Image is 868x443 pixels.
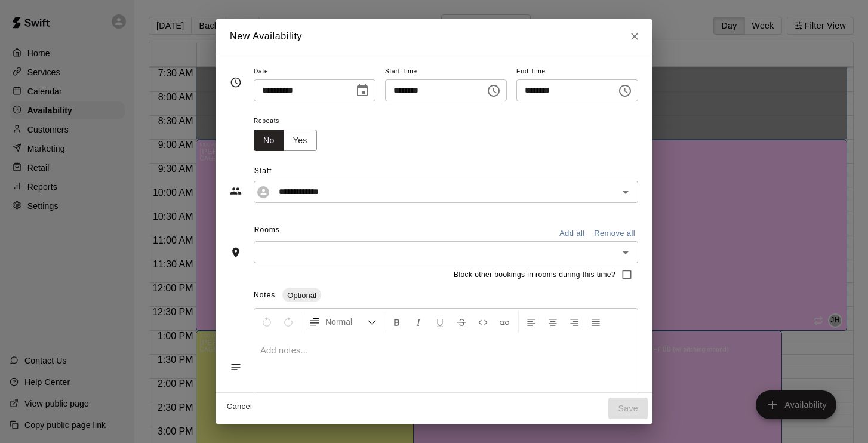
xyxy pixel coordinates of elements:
svg: Staff [230,185,242,197]
button: Format Strikethrough [451,311,472,333]
button: Format Italics [408,311,429,333]
button: Choose time, selected time is 12:00 AM [482,79,506,103]
button: Format Underline [430,311,450,333]
span: End Time [516,64,638,80]
button: Insert Link [494,311,515,333]
button: Justify Align [586,311,606,333]
h6: New Availability [230,29,302,44]
button: Left Align [521,311,541,333]
button: Open [617,184,634,201]
span: Normal [325,316,367,328]
button: Cancel [220,398,258,416]
button: Close [624,26,645,47]
span: Date [254,64,375,80]
span: Optional [282,291,321,300]
button: Formatting Options [304,311,381,333]
button: Center Align [543,311,563,333]
div: outlined button group [254,130,317,152]
span: Repeats [254,113,327,130]
button: Format Bold [387,311,407,333]
button: Right Align [564,311,584,333]
button: Undo [257,311,277,333]
button: Choose time, selected time is 12:30 AM [613,79,637,103]
button: Add all [553,224,591,243]
span: Notes [254,291,275,299]
svg: Timing [230,76,242,88]
span: Block other bookings in rooms during this time? [454,269,615,281]
button: No [254,130,284,152]
button: Yes [284,130,317,152]
button: Open [617,244,634,261]
span: Start Time [385,64,507,80]
button: Redo [278,311,298,333]
svg: Notes [230,361,242,373]
svg: Rooms [230,247,242,259]
button: Choose date, selected date is Sep 20, 2025 [350,79,374,103]
span: Rooms [254,226,280,234]
span: Staff [254,162,638,181]
button: Remove all [591,224,638,243]
button: Insert Code [473,311,493,333]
